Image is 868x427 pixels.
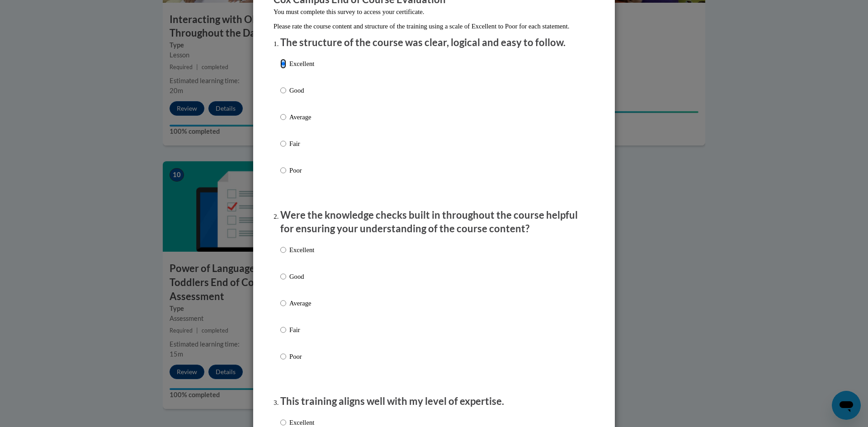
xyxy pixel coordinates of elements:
[280,165,286,175] input: Poor
[274,7,594,17] p: You must complete this survey to access your certificate.
[289,59,314,69] p: Excellent
[274,21,594,31] p: Please rate the course content and structure of the training using a scale of Excellent to Poor f...
[280,272,286,282] input: Good
[289,272,314,282] p: Good
[280,352,286,361] input: Poor
[280,36,588,50] p: The structure of the course was clear, logical and easy to follow.
[289,112,314,122] p: Average
[289,325,314,335] p: Fair
[289,245,314,255] p: Excellent
[280,325,286,335] input: Fair
[280,298,286,308] input: Average
[289,352,314,361] p: Poor
[289,165,314,175] p: Poor
[289,298,314,308] p: Average
[280,245,286,255] input: Excellent
[289,85,314,95] p: Good
[280,139,286,149] input: Fair
[280,112,286,122] input: Average
[280,394,588,408] p: This training aligns well with my level of expertise.
[280,208,588,236] p: Were the knowledge checks built in throughout the course helpful for ensuring your understanding ...
[280,59,286,69] input: Excellent
[289,139,314,149] p: Fair
[280,85,286,95] input: Good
